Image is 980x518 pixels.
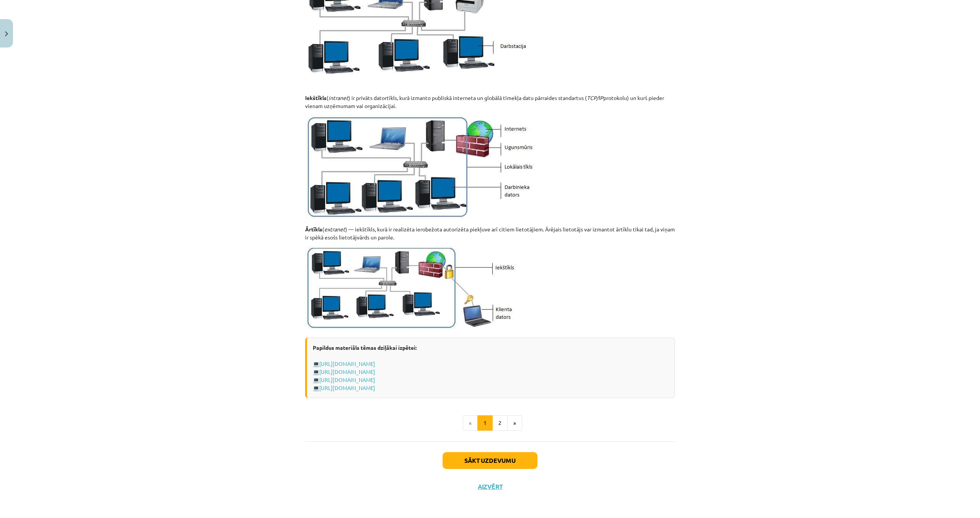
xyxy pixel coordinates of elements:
em: intranet [328,94,348,101]
em: extranet [324,226,345,233]
button: 1 [477,415,493,431]
div: 💻 💻 💻 💻 [305,338,675,398]
a: [URL][DOMAIN_NAME] [319,360,375,367]
p: ( ) — iekštīkls, kurā ir realizēta ierobežota autorizēta piekļuve arī citiem lietotājiem. Ārējais... [305,225,675,241]
p: ( ) ir privāts datortīkls, kurā izmanto publiskā interneta un globālā tīmekļa datu pārraides stan... [305,94,675,110]
em: TCP/IP [587,94,603,101]
button: 2 [492,415,508,431]
button: » [507,415,522,431]
strong: Papildus materiāls tēmas dziļākai izpētei: [313,344,416,351]
strong: Ārtīkls [305,226,322,233]
a: [URL][DOMAIN_NAME] [319,384,375,391]
button: Aizvērt [475,483,505,490]
nav: Page navigation example [305,415,675,431]
a: [URL][DOMAIN_NAME] [319,368,375,375]
strong: Iekštīkls [305,94,327,101]
img: icon-close-lesson-0947bae3869378f0d4975bcd49f059093ad1ed9edebbc8119c70593378902aed.svg [5,31,8,36]
a: [URL][DOMAIN_NAME] [319,376,375,383]
button: Sākt uzdevumu [443,452,537,469]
